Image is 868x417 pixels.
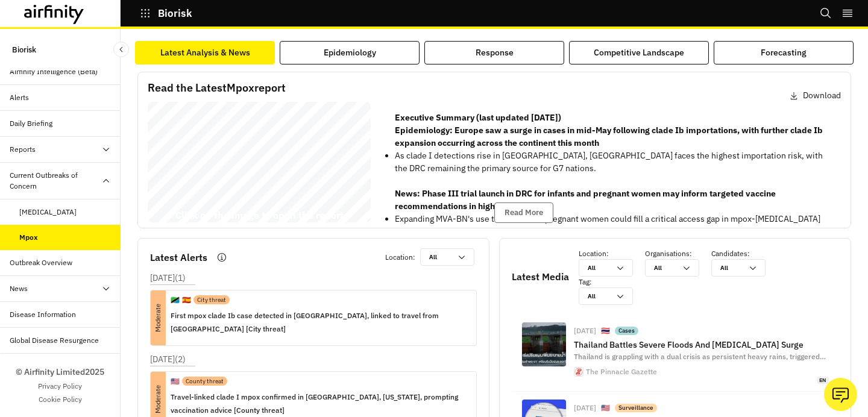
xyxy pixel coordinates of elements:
[171,309,467,336] p: First mpox clade Ib case detected in [GEOGRAPHIC_DATA], linked to travel from [GEOGRAPHIC_DATA] [...
[186,377,224,386] p: County threat
[38,381,82,392] a: Privacy Policy
[586,368,657,375] div: The Pinnacle Gazette
[574,340,829,350] p: Thailand Battles Severe Floods And [MEDICAL_DATA] Surge
[820,3,832,24] button: Search
[824,378,857,411] button: Ask our analysts
[150,353,186,366] p: [DATE] ( 2 )
[167,221,168,223] span: –
[10,118,52,129] div: Daily Briefing
[803,89,841,102] p: Download
[16,366,104,378] p: © Airfinity Limited 2025
[395,149,831,175] p: As clade I detections rise in [GEOGRAPHIC_DATA], [GEOGRAPHIC_DATA] faces the highest importation ...
[618,327,635,335] p: Cases
[645,248,711,259] p: Organisations :
[171,376,180,387] p: 🇺🇸
[395,188,776,212] strong: News: Phase III trial launch in DRC for infants and pregnant women may inform targeted vaccine re...
[10,66,98,77] div: Airfinity Intelligence (Beta)
[168,221,184,223] span: Private & Co nfidential
[579,277,645,287] p: Tag :
[171,390,467,417] p: Travel-linked clade I mpox confirmed in [GEOGRAPHIC_DATA], [US_STATE], prompting vaccination advi...
[10,283,28,294] div: News
[19,232,38,243] div: Mpox
[10,92,29,103] div: Alerts
[761,46,807,59] div: Forecasting
[395,112,558,123] strong: Executive Summary (last updated [DATE]
[324,46,376,59] div: Epidemiology
[10,309,76,320] div: Disease Information
[39,394,82,405] a: Cookie Policy
[158,8,192,19] p: Biorisk
[182,295,191,306] p: 🇪🇸
[150,272,186,284] p: [DATE] ( 1 )
[594,46,684,59] div: Competitive Landscape
[494,202,553,223] button: Read More
[153,131,232,145] span: Mpox Report
[574,404,596,412] div: [DATE]
[395,213,831,238] p: Expanding MVA-BN's use to infants and pregnant women could fill a critical access gap in mpox-[ME...
[618,404,653,412] p: Surveillance
[131,310,186,325] p: Moderate
[150,250,207,265] p: Latest Alerts
[10,144,36,155] div: Reports
[131,392,186,407] p: Moderate
[155,221,166,223] span: © 2025 Airfinity
[395,125,823,148] strong: Epidemiology: Europe saw a surge in cases in mid-May following clade Ib importations, with furthe...
[140,3,192,24] button: Biorisk
[522,322,566,366] img: tpg%2Fsources%2Fbf982583-dddd-4ba5-aca3-5577da09871e.jpeg
[19,207,77,218] div: [MEDICAL_DATA]
[512,269,569,284] p: Latest Media
[10,170,101,192] div: Current Outbreaks of Concern
[148,80,286,96] p: Read the Latest Mpox report
[601,326,610,336] p: 🇹🇭
[113,42,129,57] button: Close Sidebar
[476,46,514,59] div: Response
[10,335,99,346] div: Global Disease Resurgence
[171,295,180,306] p: 🇹🇿
[153,192,199,206] span: [DATE]
[385,252,415,263] p: Location :
[160,46,250,59] div: Latest Analysis & News
[558,112,561,123] strong: )
[574,368,583,376] img: favicon.ico
[574,327,596,334] div: [DATE]
[711,248,778,259] p: Candidates :
[579,248,645,259] p: Location :
[601,403,610,413] p: 🇺🇸
[197,295,226,304] p: City threat
[512,315,838,392] a: [DATE]🇹🇭CasesThailand Battles Severe Floods And [MEDICAL_DATA] SurgeThailand is grappling with a ...
[817,377,829,384] span: en
[10,257,72,268] div: Outbreak Overview
[574,352,826,361] span: Thailand is grappling with a dual crisis as persistent heavy rains, triggered …
[181,113,324,214] span: This Airfinity report is intended to be used by [PERSON_NAME] at null exclusively. Not for reprod...
[12,39,36,61] p: Biorisk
